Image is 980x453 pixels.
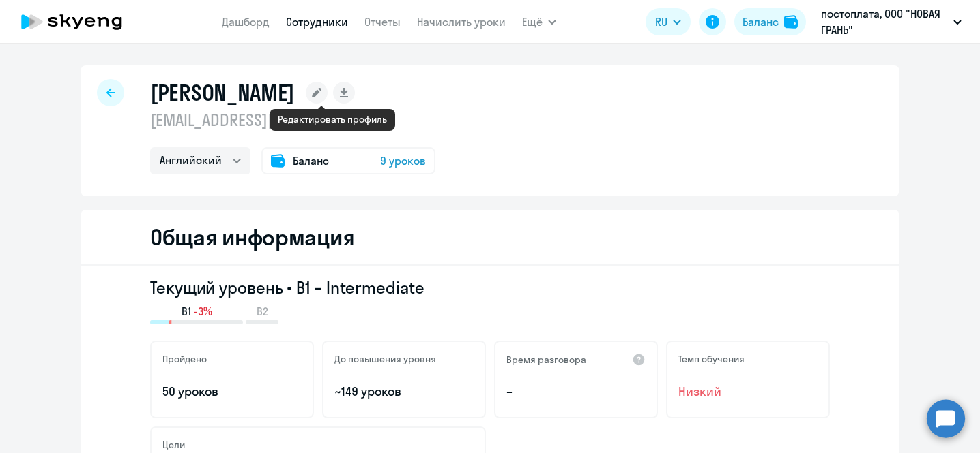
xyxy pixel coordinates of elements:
p: [EMAIL_ADDRESS][DOMAIN_NAME] [150,109,435,131]
button: постоплата, ООО "НОВАЯ ГРАНЬ" [814,5,968,38]
button: Ещё [522,8,556,35]
span: B2 [257,304,268,319]
span: 9 уроков [380,153,426,169]
div: Баланс [743,14,779,30]
a: Начислить уроки [417,15,506,29]
h2: Общая информация [150,223,354,251]
span: Ещё [522,14,543,30]
button: RU [646,8,691,35]
a: Дашборд [222,15,270,29]
div: Редактировать профиль [278,113,387,125]
h5: Пройдено [162,353,207,365]
p: – [506,383,646,401]
h5: Цели [162,439,185,451]
p: 50 уроков [162,383,302,401]
img: balance [784,15,798,29]
h5: Темп обучения [678,353,745,365]
h1: [PERSON_NAME] [150,79,295,106]
p: ~149 уроков [334,383,474,401]
a: Сотрудники [286,15,348,29]
span: Низкий [678,383,818,401]
span: RU [655,14,667,30]
span: Баланс [293,153,329,169]
span: -3% [194,304,212,319]
button: Балансbalance [734,8,806,35]
h5: Время разговора [506,354,586,366]
p: постоплата, ООО "НОВАЯ ГРАНЬ" [821,5,948,38]
a: Отчеты [364,15,401,29]
h3: Текущий уровень • B1 – Intermediate [150,277,830,298]
span: B1 [182,304,191,319]
h5: До повышения уровня [334,353,436,365]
